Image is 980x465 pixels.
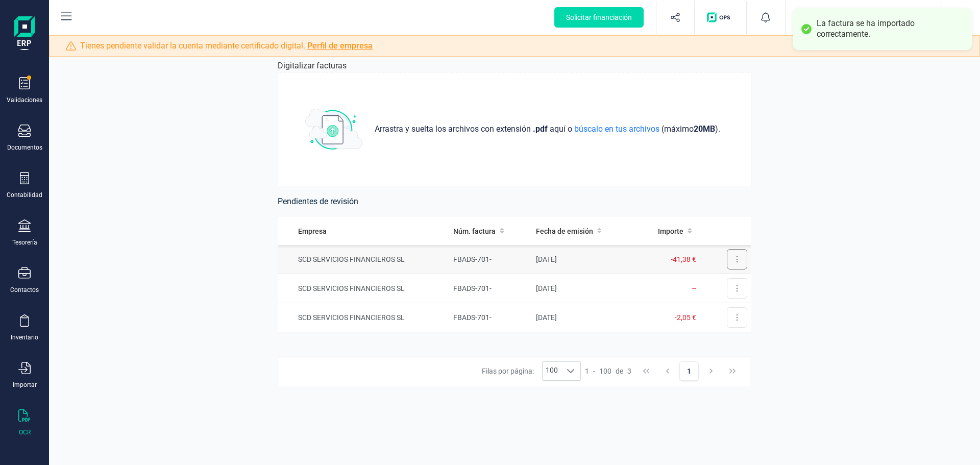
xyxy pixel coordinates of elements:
[692,284,696,292] span: --
[371,123,724,135] p: aquí o (máximo ) .
[12,238,37,247] div: Tesorería
[532,274,634,303] td: [DATE]
[482,361,581,381] div: Filas por página:
[817,18,964,40] div: La factura se ha importado correctamente.
[599,366,611,376] span: 100
[658,361,677,381] button: Previous Page
[449,274,532,303] td: FBADS-701-
[802,6,824,29] img: SC
[278,274,449,303] td: SCD SERVICIOS FINANCIEROS SL
[13,381,37,389] div: Importar
[627,366,631,376] span: 3
[707,12,734,22] img: Logo de OPS
[449,303,532,332] td: FBADS-701-
[798,1,928,34] button: SCSCD SERVICIOS FINANCIEROS SL[PERSON_NAME]
[532,303,634,332] td: [DATE]
[585,366,631,376] div: -
[701,361,721,381] button: Next Page
[723,361,742,381] button: Last Page
[616,366,623,376] span: de
[675,313,696,322] span: -2,05 €
[19,428,31,436] div: OCR
[278,303,449,332] td: SCD SERVICIOS FINANCIEROS SL
[298,226,327,236] span: Empresa
[566,12,632,22] span: Solicitar financiación
[278,194,751,209] h6: Pendientes de revisión
[533,124,548,134] strong: .pdf
[14,16,35,49] img: Logo Finanedi
[80,40,373,52] span: Tienes pendiente validar la cuenta mediante certificado digital.
[694,124,715,134] strong: 20 MB
[11,333,38,341] div: Inventario
[701,1,740,34] button: Logo de OPS
[671,255,696,263] span: -41,38 €
[307,41,373,51] a: Perfil de empresa
[554,7,644,28] button: Solicitar financiación
[536,226,593,236] span: Fecha de emisión
[7,191,42,199] div: Contabilidad
[572,124,661,134] span: búscalo en tus archivos
[7,96,42,104] div: Validaciones
[532,245,634,274] td: [DATE]
[7,143,42,152] div: Documentos
[543,362,561,380] span: 100
[375,123,533,135] span: Arrastra y suelta los archivos con extensión
[305,109,362,150] img: subir_archivo
[10,286,39,294] div: Contactos
[585,366,589,376] span: 1
[449,245,532,274] td: FBADS-701-
[453,226,496,236] span: Núm. factura
[679,361,699,381] button: Page 1
[658,226,683,236] span: Importe
[278,245,449,274] td: SCD SERVICIOS FINANCIEROS SL
[278,60,347,72] p: Digitalizar facturas
[636,361,656,381] button: First Page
